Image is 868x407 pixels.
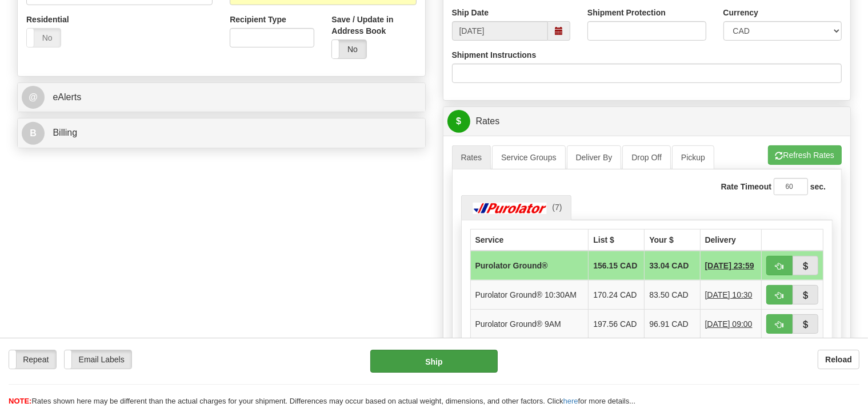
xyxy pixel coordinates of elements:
[705,260,754,271] span: 4 Days
[22,122,45,145] span: B
[470,280,589,309] td: Purolator Ground® 10:30AM
[645,309,700,338] td: 96.91 CAD
[589,229,645,251] th: List $
[492,145,565,169] a: Service Groups
[587,7,666,18] label: Shipment Protection
[622,145,671,169] a: Drop Off
[53,128,77,137] span: Billing
[370,350,498,373] button: Ship
[721,181,771,192] label: Rate Timeout
[705,289,753,301] span: 4 Days
[563,397,578,405] a: here
[230,14,286,25] label: Recipient Type
[818,350,859,369] button: Reload
[589,251,645,280] td: 156.15 CAD
[470,203,550,214] img: Purolator
[768,145,842,165] button: Refresh Rates
[22,121,421,145] a: B Billing
[723,7,758,18] label: Currency
[452,145,491,169] a: Rates
[672,145,714,169] a: Pickup
[452,7,489,18] label: Ship Date
[27,29,61,47] label: No
[470,309,589,338] td: Purolator Ground® 9AM
[452,49,537,61] label: Shipment Instructions
[589,280,645,309] td: 170.24 CAD
[589,309,645,338] td: 197.56 CAD
[810,181,826,192] label: sec.
[470,229,589,251] th: Service
[447,110,470,133] span: $
[567,145,622,169] a: Deliver By
[53,92,81,102] span: eAlerts
[9,397,31,405] span: NOTE:
[331,14,416,37] label: Save / Update in Address Book
[22,86,421,109] a: @ eAlerts
[22,86,45,109] span: @
[825,355,852,364] b: Reload
[645,229,700,251] th: Your $
[645,251,700,280] td: 33.04 CAD
[9,350,56,369] label: Repeat
[705,318,753,330] span: 4 Days
[552,203,562,212] span: (7)
[26,14,69,25] label: Residential
[645,280,700,309] td: 83.50 CAD
[447,110,847,133] a: $Rates
[700,229,761,251] th: Delivery
[470,251,589,280] td: Purolator Ground®
[65,350,131,369] label: Email Labels
[332,40,366,58] label: No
